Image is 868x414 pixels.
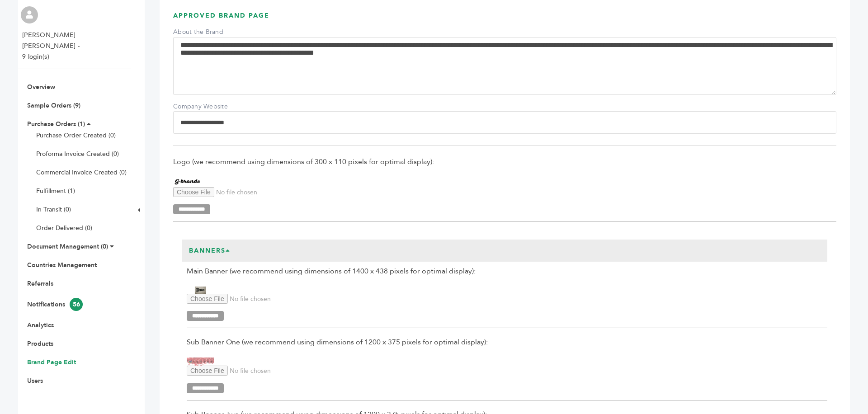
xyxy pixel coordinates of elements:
a: Brand Page Edit [27,358,76,367]
a: Notifications56 [27,300,83,309]
a: Referrals [27,279,53,288]
a: Commercial Invoice Created (0) [36,168,127,177]
a: Order Delivered (0) [36,224,92,232]
span: Main Banner (we recommend using dimensions of 1400 x 438 pixels for optimal display): [187,266,827,276]
a: Purchase Order Created (0) [36,131,116,140]
a: Purchase Orders (1) [27,120,85,128]
a: Users [27,376,43,385]
h3: Banners [182,240,237,262]
a: Products [27,339,53,348]
li: [PERSON_NAME] [PERSON_NAME] - 9 login(s) [22,30,128,62]
a: Overview [27,83,55,91]
img: G-Brands [187,287,214,294]
a: Fulfillment (1) [36,187,75,195]
a: Countries Management [27,261,97,269]
img: G-Brands [173,177,200,187]
a: Analytics [27,321,54,329]
a: Sample Orders (9) [27,101,80,110]
a: Document Management (0) [27,242,108,251]
a: In-Transit (0) [36,205,71,214]
img: profile.png [21,6,38,24]
span: 56 [70,298,83,311]
h3: APPROVED BRAND PAGE [173,11,836,27]
span: Sub Banner One (we recommend using dimensions of 1200 x 375 pixels for optimal display): [187,337,827,347]
span: Logo (we recommend using dimensions of 300 x 110 pixels for optimal display): [173,157,836,167]
label: About the Brand [173,28,236,37]
label: Company Website [173,102,236,111]
a: Proforma Invoice Created (0) [36,150,119,158]
img: G-Brands [187,358,214,366]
